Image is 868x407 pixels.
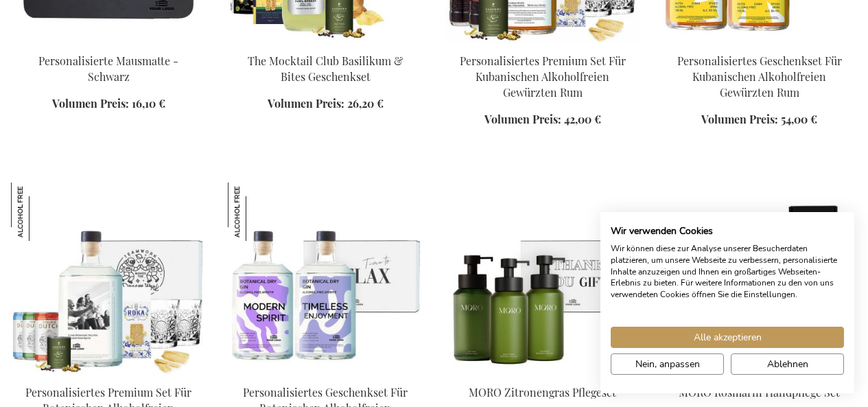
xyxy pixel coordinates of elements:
span: Nein, anpassen [635,357,700,371]
img: MORO Lemongrass Care Set [445,183,640,375]
a: Personalisiertes Geschenkset Für Kubanischen Alkoholfreien Gewürzten Rum [662,36,857,49]
a: MORO Zitronengras Pflegeset [469,385,616,399]
a: Personalised Non-Alcoholic Botanical Dry Gin Premium Set Personalisiertes Premium Set Für Botanis... [11,368,206,381]
a: Personalisiertes Premium Set Für Kubanischen Alkoholfreien Gewürzten Rum [460,54,626,100]
button: Alle verweigern cookies [731,353,844,375]
a: The Mocktail Club Basilikum & Bites Geschenkset [248,54,403,84]
a: Personalisiertes Geschenkset Für Kubanischen Alkoholfreien Gewürzten Rum [677,54,842,100]
a: Personalised Leather Mouse Pad - Black [11,36,206,49]
a: The Mocktail Club Basilikum & Bites Geschenkset [228,36,423,49]
img: MORO Rosemary Handcare Set [662,183,857,375]
span: 16,10 € [132,96,165,111]
span: Alle akzeptieren [694,330,762,345]
span: Volumen Preis: [268,96,344,111]
button: Akzeptieren Sie alle cookies [611,327,844,348]
span: 54,00 € [781,112,817,126]
img: Personalised Non-Alcoholic Botanical Dry Gin Duo Gift Set [228,183,423,375]
span: Ablehnen [767,357,808,371]
a: Personalisierte Mausmatte - Schwarz [38,54,178,84]
img: Personalisiertes Geschenkset Für Botanischen Alkoholfreien Trocken-Gin [228,183,286,241]
img: Personalised Non-Alcoholic Botanical Dry Gin Premium Set [11,183,206,375]
a: Volumen Preis: 42,00 € [484,112,601,128]
button: cookie Einstellungen anpassen [611,353,724,375]
h2: Wir verwenden Cookies [611,225,844,237]
span: 42,00 € [564,112,601,126]
a: Volumen Preis: 54,00 € [701,112,817,128]
a: MORO Lemongrass Care Set [445,368,640,381]
img: Personalisiertes Premium Set Für Botanischen Alkoholfreien Trocken Gin [11,183,69,241]
span: 26,20 € [347,96,384,111]
span: Volumen Preis: [701,112,778,126]
a: Volumen Preis: 16,10 € [52,96,165,112]
span: Volumen Preis: [484,112,561,126]
span: Volumen Preis: [52,96,129,111]
a: Personalised Non-Alcoholic Botanical Dry Gin Duo Gift Set Personalisiertes Geschenkset Für Botani... [228,368,423,381]
p: Wir können diese zur Analyse unserer Besucherdaten platzieren, um unsere Webseite zu verbessern, ... [611,243,844,301]
a: Volumen Preis: 26,20 € [268,96,384,112]
a: Personalised Non-Alcoholic Cuban Spiced Rum Premium Set [445,36,640,49]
